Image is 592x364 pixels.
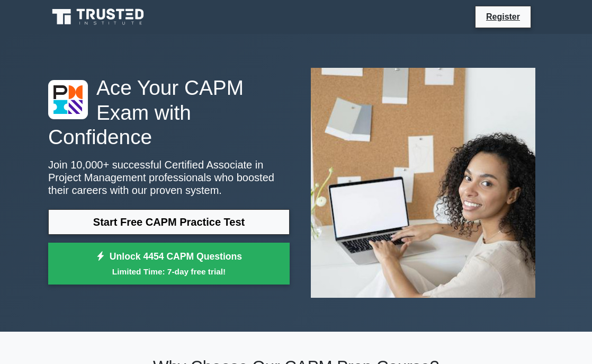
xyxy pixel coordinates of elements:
[48,243,290,285] a: Unlock 4454 CAPM QuestionsLimited Time: 7-day free trial!
[48,209,290,235] a: Start Free CAPM Practice Test
[480,10,526,23] a: Register
[61,265,276,278] small: Limited Time: 7-day free trial!
[48,76,290,150] h1: Ace Your CAPM Exam with Confidence
[48,158,290,197] p: Join 10,000+ successful Certified Associate in Project Management professionals who boosted their...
